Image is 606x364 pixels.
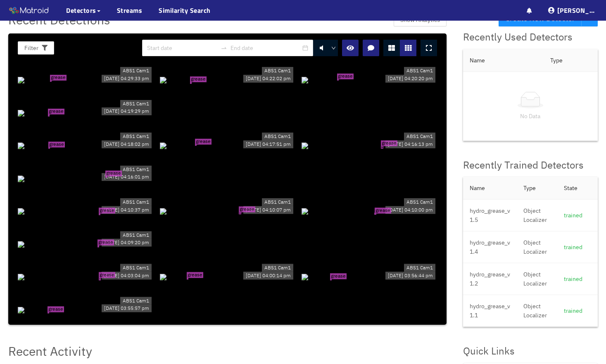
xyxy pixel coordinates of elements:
[102,272,152,280] div: [DATE] 04:03:04 pm
[331,46,336,51] span: down
[48,109,64,114] span: grease tear
[463,200,517,231] td: hydro_grease_v1.5
[517,263,557,295] td: Object Localizer
[564,274,591,283] div: trained
[120,297,152,305] div: ABS1 Cam1
[48,142,65,148] span: grease tear
[120,198,152,206] div: ABS1 Cam1
[330,274,347,279] span: grease tear
[102,107,152,115] div: [DATE] 04:19:29 pm
[159,5,211,15] a: Similarity Search
[385,75,435,83] div: [DATE] 04:20:20 pm
[50,75,67,81] span: grease tear
[231,43,301,52] input: End date
[117,5,143,15] a: Streams
[463,263,517,295] td: hydro_grease_v1.2
[262,67,293,75] div: ABS1 Cam1
[120,100,152,108] div: ABS1 Cam1
[517,295,557,327] td: Object Localizer
[120,264,152,272] div: ABS1 Cam1
[463,177,517,200] th: Name
[221,45,227,51] span: to
[102,173,152,181] div: [DATE] 04:16:01 pm
[120,231,152,239] div: ABS1 Cam1
[385,140,435,148] div: [DATE] 04:16:13 pm
[385,206,435,214] div: [DATE] 04:10:00 pm
[517,177,557,200] th: Type
[564,243,591,252] div: trained
[463,231,517,263] td: hydro_grease_v1.4
[243,75,293,83] div: [DATE] 04:22:02 pm
[381,140,397,146] span: grease tear
[463,343,598,359] div: Quick Links
[262,198,293,206] div: ABS1 Cam1
[190,76,207,82] span: grease tear
[120,165,152,173] div: ABS1 Cam1
[385,272,435,280] div: [DATE] 03:56:44 pm
[262,133,293,140] div: ABS1 Cam1
[463,295,517,327] td: hydro_grease_v1.1
[120,133,152,140] div: ABS1 Cam1
[337,74,354,79] span: grease tear
[463,29,598,45] div: Recently Used Detectors
[375,207,391,213] span: grease tear
[102,206,152,214] div: [DATE] 04:10:37 pm
[404,198,435,206] div: ABS1 Cam1
[557,177,598,200] th: State
[102,140,152,148] div: [DATE] 04:18:02 pm
[187,272,203,278] span: grease tear
[404,67,435,75] div: ABS1 Cam1
[102,75,152,83] div: [DATE] 04:29:33 pm
[8,341,92,361] div: Recent Activity
[221,45,227,51] span: swap-right
[105,171,122,176] span: grease tear
[404,264,435,272] div: ABS1 Cam1
[18,41,54,55] button: Filter
[66,5,96,15] span: Detectors
[8,5,50,17] img: Matroid logo
[102,239,152,247] div: [DATE] 04:09:20 pm
[564,211,591,220] div: trained
[239,206,255,212] span: grease tear
[243,140,293,148] div: [DATE] 04:17:51 pm
[195,139,212,145] span: grease tear
[470,112,591,121] p: No Data
[544,49,598,72] th: Type
[102,305,152,312] div: [DATE] 03:55:57 pm
[147,43,217,52] input: Start date
[24,43,38,52] span: Filter
[463,49,544,72] th: Name
[120,67,152,75] div: ABS1 Cam1
[517,200,557,231] td: Object Localizer
[243,272,293,280] div: [DATE] 04:00:14 pm
[404,133,435,140] div: ABS1 Cam1
[48,307,64,312] span: grease tear
[243,206,293,214] div: [DATE] 04:10:07 pm
[262,264,293,272] div: ABS1 Cam1
[564,306,591,315] div: trained
[99,272,115,278] span: grease tear
[99,208,115,214] span: grease tear
[463,157,598,173] div: Recently Trained Detectors
[97,240,114,245] span: grease tear
[517,231,557,263] td: Object Localizer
